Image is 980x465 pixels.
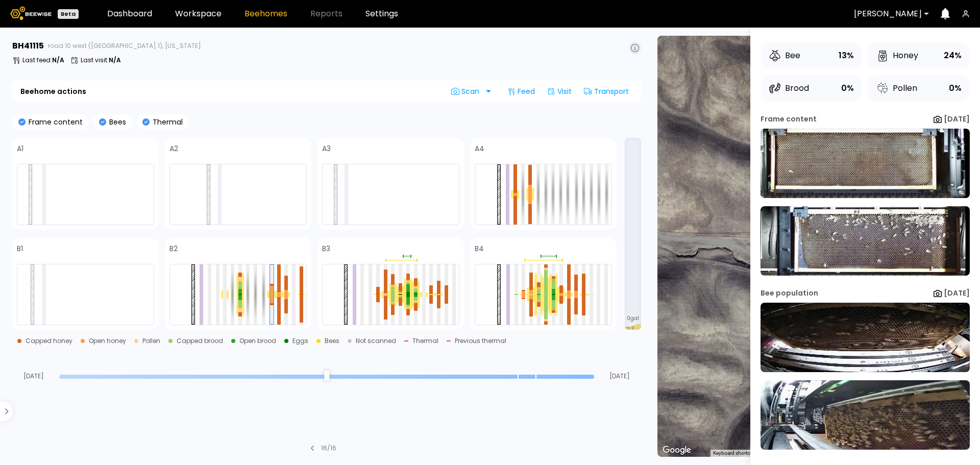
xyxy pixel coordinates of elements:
[761,303,970,372] img: 20250827_142736_-0700-b-1186-front-41115-XXXXj7pg.jpg
[412,338,438,344] div: Thermal
[761,129,970,198] img: 20250827_143644-b-1186.42-front-41115-XXXXj7pg.jpg
[169,245,178,252] h4: B2
[876,82,917,94] div: Pollen
[322,245,330,252] h4: B3
[175,10,222,18] a: Workspace
[660,444,694,457] img: Google
[17,145,23,152] h4: A1
[310,10,342,18] span: Reports
[20,88,86,95] b: Beehome actions
[142,338,160,344] div: Pollen
[48,43,201,49] span: road 10 west ([GEOGRAPHIC_DATA] 1), [US_STATE]
[109,56,121,64] b: N/A
[598,373,641,379] span: [DATE]
[10,7,52,20] img: Beewise logo
[12,42,44,50] h3: BH 41115
[769,82,809,94] div: Brood
[365,10,398,18] a: Settings
[322,145,331,152] h4: A3
[81,57,121,63] p: Last visit :
[627,316,639,321] span: 0 gal
[177,338,223,344] div: Capped brood
[52,56,64,64] b: N/A
[876,50,918,62] div: Honey
[89,338,126,344] div: Open honey
[841,81,854,95] div: 0%
[455,338,506,344] div: Previous thermal
[321,444,336,453] div: 16 / 16
[58,9,79,19] div: Beta
[17,245,23,252] h4: B1
[944,48,962,63] div: 24%
[761,206,970,276] img: 20250827_143645-b-1186.42-back-41115-XXXXj7pg.jpg
[839,48,854,63] div: 13%
[107,10,152,18] a: Dashboard
[451,87,483,95] span: Scan
[503,83,539,100] div: Feed
[106,118,126,126] p: Bees
[761,288,818,299] div: Bee population
[713,450,757,457] button: Keyboard shortcuts
[761,380,970,450] img: 20250827_142736_-0700-b-1186-back-41115-XXXXj7pg.jpg
[244,10,287,18] a: Beehomes
[325,338,339,344] div: Bees
[660,444,694,457] a: Open this area in Google Maps (opens a new window)
[949,81,962,95] div: 0%
[150,118,183,126] p: Thermal
[769,50,800,62] div: Bee
[761,114,817,125] div: Frame content
[12,373,55,379] span: [DATE]
[169,145,178,152] h4: A2
[26,118,83,126] p: Frame content
[944,288,970,298] b: [DATE]
[26,338,72,344] div: Capped honey
[239,338,276,344] div: Open brood
[580,83,633,100] div: Transport
[475,145,484,152] h4: A4
[356,338,396,344] div: Not scanned
[475,245,484,252] h4: B4
[944,114,970,124] b: [DATE]
[543,83,576,100] div: Visit
[22,57,64,63] p: Last feed :
[292,338,308,344] div: Eggs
